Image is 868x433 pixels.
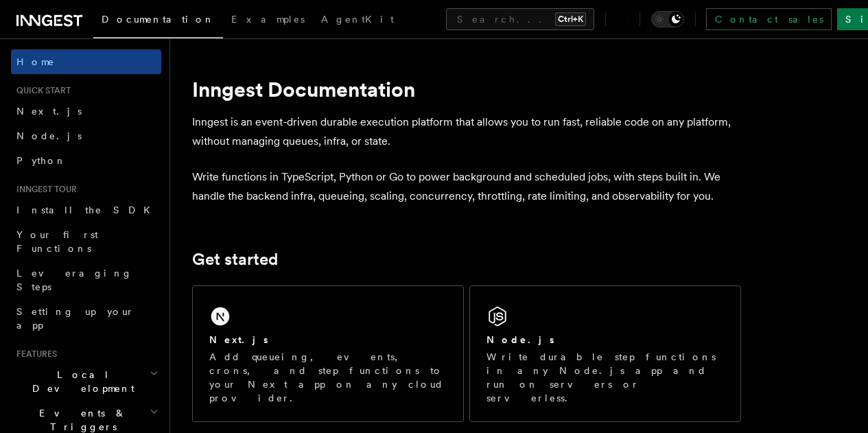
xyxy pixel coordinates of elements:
span: Features [11,349,57,360]
a: Setting up your app [11,299,161,338]
span: Inngest tour [11,184,77,195]
a: Get started [192,250,278,269]
a: Leveraging Steps [11,261,161,299]
span: Examples [231,14,305,25]
a: Next.js [11,99,161,124]
span: AgentKit [321,14,394,25]
a: Python [11,148,161,173]
a: Documentation [93,4,223,38]
span: Your first Functions [16,229,98,254]
a: Node.jsWrite durable step functions in any Node.js app and run on servers or serverless. [469,285,741,422]
button: Toggle dark mode [651,11,684,27]
span: Node.js [16,130,82,141]
h1: Inngest Documentation [192,77,741,102]
span: Python [16,155,67,166]
a: Your first Functions [11,222,161,261]
a: Node.js [11,124,161,148]
a: Next.jsAdd queueing, events, crons, and step functions to your Next app on any cloud provider. [192,285,464,422]
button: Local Development [11,362,161,401]
span: Documentation [102,14,215,25]
span: Home [16,55,55,69]
span: Quick start [11,85,71,96]
p: Write functions in TypeScript, Python or Go to power background and scheduled jobs, with steps bu... [192,167,741,206]
button: Search...Ctrl+K [446,8,594,30]
span: Next.js [16,106,82,117]
span: Install the SDK [16,204,159,215]
a: Home [11,49,161,74]
h2: Node.js [486,333,554,347]
p: Add queueing, events, crons, and step functions to your Next app on any cloud provider. [209,350,447,405]
kbd: Ctrl+K [555,12,586,26]
h2: Next.js [209,333,268,347]
a: Install the SDK [11,198,161,222]
a: Contact sales [706,8,832,30]
span: Local Development [11,368,150,395]
p: Write durable step functions in any Node.js app and run on servers or serverless. [486,350,724,405]
span: Leveraging Steps [16,268,132,292]
a: AgentKit [313,4,402,37]
span: Setting up your app [16,306,134,331]
a: Examples [223,4,313,37]
p: Inngest is an event-driven durable execution platform that allows you to run fast, reliable code ... [192,113,741,151]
